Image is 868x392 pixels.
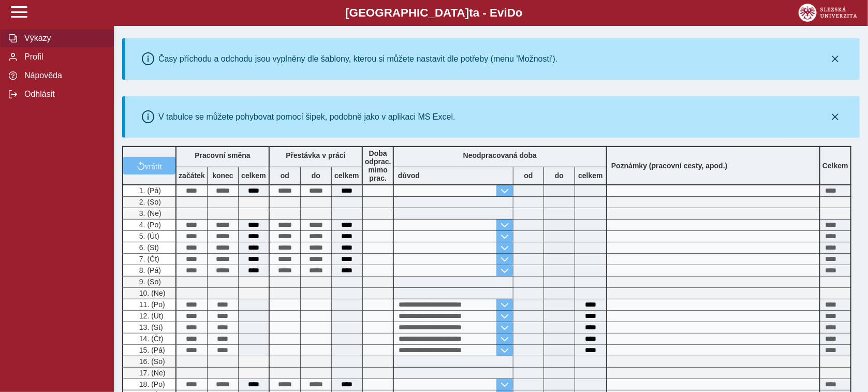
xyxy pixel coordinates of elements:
[544,171,575,180] b: do
[158,54,558,64] div: Časy příchodu a odchodu jsou vyplněny dle šablony, kterou si můžete nastavit dle potřeby (menu 'M...
[137,243,159,252] span: 6. (St)
[137,312,164,320] span: 12. (Út)
[463,151,537,159] b: Neodpracovaná doba
[137,232,159,240] span: 5. (Út)
[137,346,165,354] span: 15. (Pá)
[21,34,105,43] span: Výkazy
[195,151,250,159] b: Pracovní směna
[137,323,163,331] span: 13. (St)
[137,255,159,263] span: 7. (Čt)
[365,149,391,182] b: Doba odprac. mimo prac.
[137,369,166,377] span: 17. (Ne)
[158,112,455,122] div: V tabulce se můžete pohybovat pomocí šipek, podobně jako v aplikaci MS Excel.
[137,278,161,286] span: 9. (So)
[21,90,105,99] span: Odhlásit
[137,289,166,297] span: 10. (Ne)
[137,300,165,309] span: 11. (Po)
[123,157,175,175] button: vrátit
[575,171,606,180] b: celkem
[208,171,238,180] b: konec
[239,171,269,180] b: celkem
[137,209,161,217] span: 3. (Ne)
[137,380,165,388] span: 18. (Po)
[137,357,165,366] span: 16. (So)
[513,171,543,180] b: od
[469,6,473,19] span: t
[137,335,164,343] span: 14. (Čt)
[286,151,345,159] b: Přestávka v práci
[137,198,161,206] span: 2. (So)
[607,162,732,170] b: Poznámky (pracovní cesty, apod.)
[145,162,163,170] span: vrátit
[822,162,848,170] b: Celkem
[270,171,300,180] b: od
[31,6,837,20] b: [GEOGRAPHIC_DATA] a - Evi
[301,171,331,180] b: do
[137,221,161,229] span: 4. (Po)
[799,4,857,22] img: logo_web_su.png
[507,6,516,19] span: D
[21,71,105,80] span: Nápověda
[398,171,420,180] b: důvod
[332,171,362,180] b: celkem
[137,186,161,195] span: 1. (Pá)
[176,171,207,180] b: začátek
[516,6,523,19] span: o
[21,52,105,62] span: Profil
[137,266,161,274] span: 8. (Pá)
